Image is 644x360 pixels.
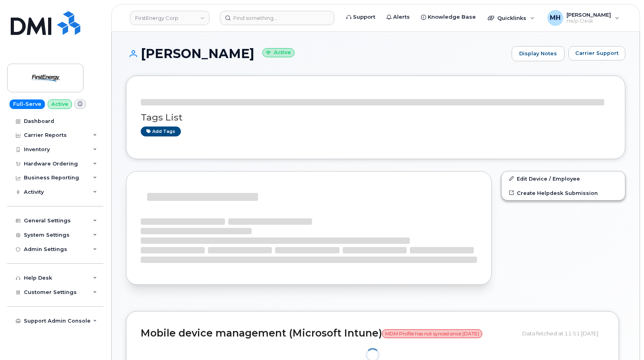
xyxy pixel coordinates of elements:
button: Carrier Support [568,46,625,60]
a: Create Helpdesk Submission [502,186,625,200]
h1: [PERSON_NAME] [126,47,508,60]
h2: Mobile device management (Microsoft Intune) [141,328,516,339]
div: Data fetched at 11:51 [DATE] [522,326,604,341]
a: Add tags [141,126,181,136]
a: Edit Device / Employee [502,171,625,186]
small: Active [262,48,295,57]
a: Display Notes [512,46,564,61]
span: MDM Profile has not synced since [DATE] [382,329,482,338]
span: Carrier Support [575,49,619,57]
h3: Tags List [141,113,611,123]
